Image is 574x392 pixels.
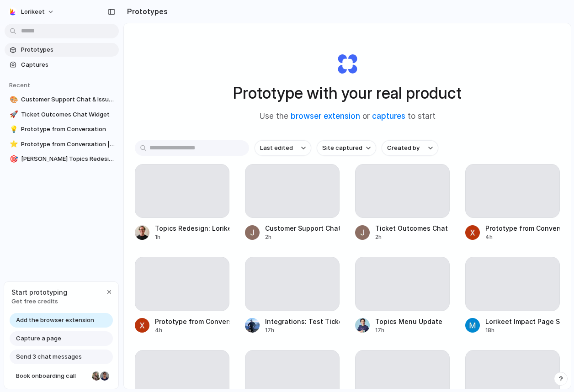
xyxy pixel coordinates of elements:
[9,81,30,89] span: Recent
[16,316,94,325] span: Add the browser extension
[155,233,229,241] div: 1h
[465,164,560,241] a: Prototype from Conversation4h
[260,111,436,122] span: Use the or to start
[485,317,560,326] div: Lorikeet Impact Page Sketch
[11,297,67,306] span: Get free credits
[375,223,450,233] div: Ticket Outcomes Chat Widget
[16,334,61,343] span: Capture a page
[155,223,229,233] div: Topics Redesign: Lorikeet Adjustment
[10,139,16,149] div: ⭐
[91,371,102,381] div: Nicole Kubica
[16,352,82,361] span: Send 3 chat messages
[8,154,17,164] button: 🎯
[5,58,119,72] a: Captures
[265,223,340,233] div: Customer Support Chat & Issue Logging Tool
[265,233,340,241] div: 2h
[260,143,293,153] span: Last edited
[21,140,115,149] span: Prototype from Conversation | Lorikeet
[5,122,119,136] a: 💡Prototype from Conversation
[10,109,16,120] div: 🚀
[375,317,442,326] div: Topics Menu Update
[375,233,450,241] div: 2h
[16,371,88,381] span: Book onboarding call
[265,326,340,334] div: 17h
[5,93,119,106] a: 🎨Customer Support Chat & Issue Logging Tool
[21,154,115,164] span: [PERSON_NAME] Topics Redesign: Lorikeet Adjustment
[5,43,119,57] a: Prototypes
[5,152,119,166] a: 🎯[PERSON_NAME] Topics Redesign: Lorikeet Adjustment
[5,108,119,122] a: 🚀Ticket Outcomes Chat Widget
[10,95,16,105] div: 🎨
[317,140,376,156] button: Site captured
[322,143,362,153] span: Site captured
[11,287,67,297] span: Start prototyping
[255,140,311,156] button: Last edited
[233,81,462,105] h1: Prototype with your real product
[21,7,45,16] span: Lorikeet
[485,233,560,241] div: 4h
[465,257,560,334] a: Lorikeet Impact Page Sketch18h
[155,317,229,326] div: Prototype from Conversation | Lorikeet
[387,143,420,153] span: Created by
[265,317,340,326] div: Integrations: Test Ticketing Button - Failing
[135,257,229,334] a: Prototype from Conversation | Lorikeet4h
[245,164,340,241] a: Customer Support Chat & Issue Logging Tool2h
[155,326,229,334] div: 4h
[485,223,560,233] div: Prototype from Conversation
[355,257,450,334] a: Topics Menu Update17h
[135,164,229,241] a: Topics Redesign: Lorikeet Adjustment1h
[8,125,17,134] button: 💡
[8,110,17,119] button: 🚀
[123,6,168,17] h2: Prototypes
[5,138,119,151] a: ⭐Prototype from Conversation | Lorikeet
[21,95,115,104] span: Customer Support Chat & Issue Logging Tool
[21,45,115,54] span: Prototypes
[5,5,59,19] button: Lorikeet
[10,369,113,383] a: Book onboarding call
[355,164,450,241] a: Ticket Outcomes Chat Widget2h
[291,111,360,121] a: browser extension
[21,60,115,69] span: Captures
[8,95,17,104] button: 🎨
[10,154,16,164] div: 🎯
[21,110,115,119] span: Ticket Outcomes Chat Widget
[382,140,438,156] button: Created by
[10,313,113,328] a: Add the browser extension
[375,326,442,334] div: 17h
[99,371,110,381] div: Christian Iacullo
[21,125,115,134] span: Prototype from Conversation
[8,140,17,149] button: ⭐
[372,111,405,121] a: captures
[485,326,560,334] div: 18h
[10,124,16,135] div: 💡
[245,257,340,334] a: Integrations: Test Ticketing Button - Failing17h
